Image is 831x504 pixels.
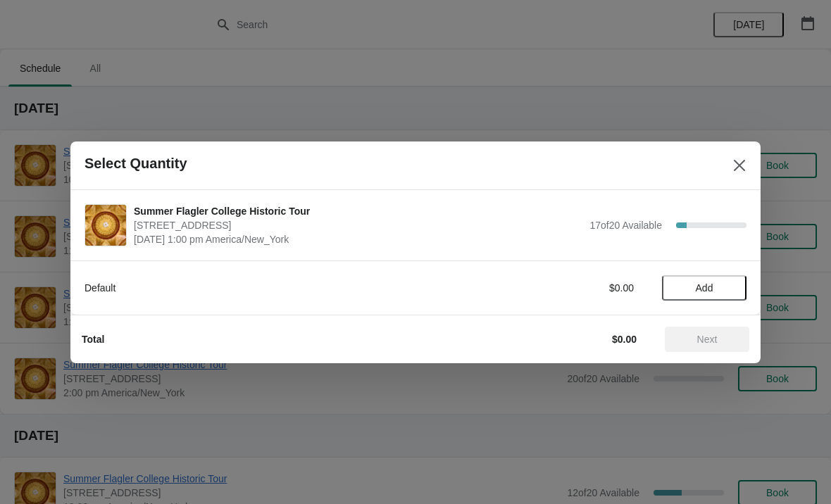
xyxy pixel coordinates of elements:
span: [STREET_ADDRESS] [134,218,582,232]
strong: $0.00 [612,334,637,345]
div: Default [85,281,475,295]
button: Close [727,153,752,178]
strong: Total [82,334,104,345]
div: $0.00 [504,281,634,295]
button: Add [662,275,746,301]
h2: Select Quantity [85,156,187,172]
span: Add [696,282,713,294]
img: Summer Flagler College Historic Tour | 74 King Street, St. Augustine, FL, USA | August 11 | 1:00 ... [85,205,126,246]
span: Summer Flagler College Historic Tour [134,204,582,218]
span: 17 of 20 Available [589,220,662,231]
span: [DATE] 1:00 pm America/New_York [134,232,582,246]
